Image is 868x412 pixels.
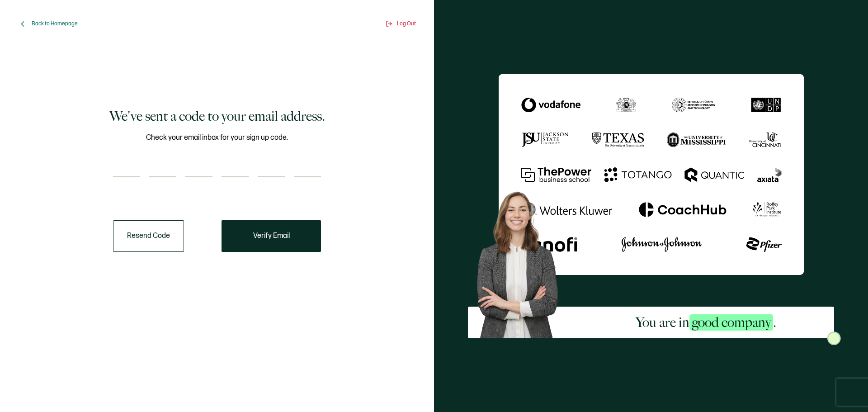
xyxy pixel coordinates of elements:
[253,232,290,240] span: Verify Email
[109,107,325,125] h1: We've sent a code to your email address.
[636,313,776,331] h2: You are in .
[146,132,288,143] span: Check your email inbox for your sign up code.
[468,184,578,338] img: Sertifier Signup - You are in <span class="strong-h">good company</span>. Hero
[397,20,416,27] span: Log Out
[689,314,773,331] span: good company
[113,220,184,252] button: Resend Code
[827,331,841,345] img: Sertifier Signup
[499,74,804,275] img: Sertifier We've sent a code to your email address.
[32,20,78,27] span: Back to Homepage
[222,220,321,252] button: Verify Email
